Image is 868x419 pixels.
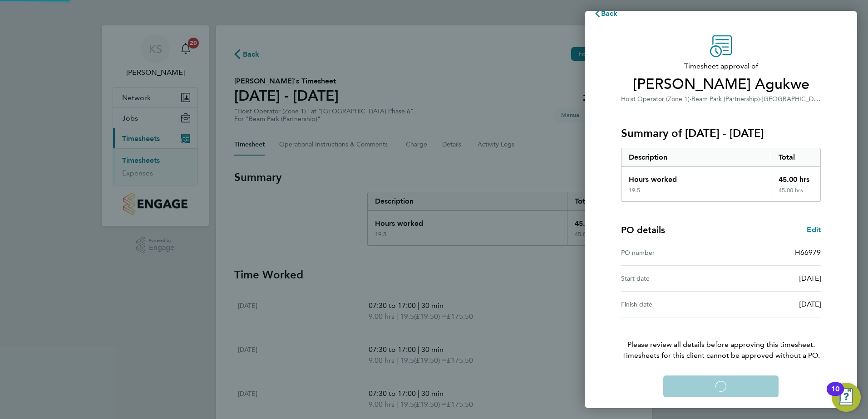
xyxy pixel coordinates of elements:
[760,95,762,103] span: ·
[771,167,821,187] div: 45.00 hrs
[691,95,760,103] span: Beam Park (Partnership)
[832,383,861,412] button: Open Resource Center, 10 new notifications
[795,248,821,257] span: H66979
[621,148,771,166] div: Description
[807,224,821,235] a: Edit
[610,317,832,361] p: Please review all details before approving this timesheet.
[621,61,821,72] span: Timesheet approval of
[690,95,691,103] span: ·
[621,95,690,103] span: Hoist Operator (Zone 1)
[621,126,821,141] h3: Summary of [DATE] - [DATE]
[771,187,821,201] div: 45.00 hrs
[807,225,821,234] span: Edit
[831,389,839,401] div: 10
[610,350,832,361] span: Timesheets for this client cannot be approved without a PO.
[721,273,821,284] div: [DATE]
[585,5,627,23] button: Back
[762,94,851,103] span: [GEOGRAPHIC_DATA] Phase 6
[621,75,821,93] span: [PERSON_NAME] Agukwe
[621,299,721,310] div: Finish date
[771,148,821,166] div: Total
[621,148,821,202] div: Summary of 18 - 24 Aug 2025
[621,224,665,236] h4: PO details
[601,9,618,18] span: Back
[621,273,721,284] div: Start date
[629,187,640,194] div: 19.5
[721,299,821,310] div: [DATE]
[621,167,771,187] div: Hours worked
[621,247,721,258] div: PO number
